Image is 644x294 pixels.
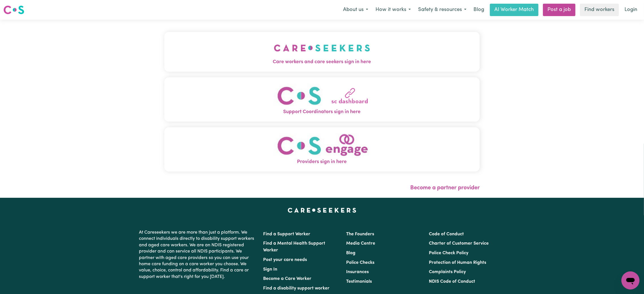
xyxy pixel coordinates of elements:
[429,279,475,284] a: NDIS Code of Conduct
[164,32,480,71] button: Care workers and care seekers sign in here
[429,241,489,246] a: Charter of Customer Service
[414,4,470,16] button: Safety & resources
[263,277,312,281] a: Become a Care Worker
[410,185,480,191] a: Become a partner provider
[621,271,639,289] iframe: Button to launch messaging window, conversation in progress
[263,258,307,262] a: Post your care needs
[346,270,369,274] a: Insurances
[429,232,464,236] a: Code of Conduct
[263,232,311,236] a: Find a Support Worker
[288,208,356,212] a: Careseekers home page
[164,58,480,66] span: Care workers and care seekers sign in here
[543,4,575,16] a: Post a job
[621,4,641,16] a: Login
[429,251,468,255] a: Police Check Policy
[346,279,372,284] a: Testimonials
[164,158,480,166] span: Providers sign in here
[490,4,538,16] a: AI Worker Match
[580,4,619,16] a: Find workers
[346,241,375,246] a: Media Centre
[263,267,278,272] a: Sign In
[429,260,486,265] a: Protection of Human Rights
[164,77,480,122] button: Support Coordinators sign in here
[263,286,330,291] a: Find a disability support worker
[346,260,374,265] a: Police Checks
[164,127,480,172] button: Providers sign in here
[3,3,24,16] a: Careseekers logo
[139,227,257,282] p: At Careseekers we are more than just a platform. We connect individuals directly to disability su...
[164,108,480,116] span: Support Coordinators sign in here
[339,4,372,16] button: About us
[470,4,488,16] a: Blog
[346,251,355,255] a: Blog
[429,270,466,274] a: Complaints Policy
[3,5,24,15] img: Careseekers logo
[372,4,414,16] button: How it works
[263,241,326,253] a: Find a Mental Health Support Worker
[346,232,374,236] a: The Founders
